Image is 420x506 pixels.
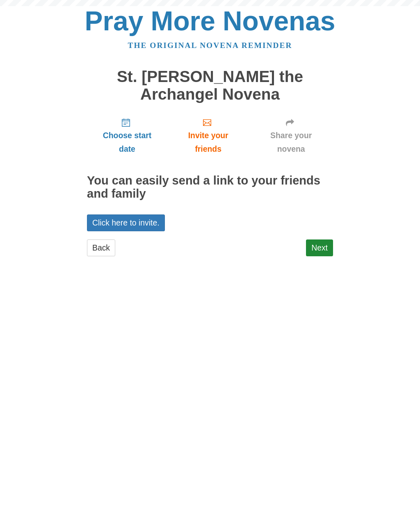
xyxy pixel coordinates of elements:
a: Invite your friends [167,111,249,160]
h2: You can easily send a link to your friends and family [87,174,333,201]
span: Choose start date [95,129,159,156]
span: Invite your friends [176,129,241,156]
span: Share your novena [257,129,325,156]
a: Next [306,239,333,256]
a: Choose start date [87,111,167,160]
a: The original novena reminder [128,41,292,50]
a: Pray More Novenas [85,6,336,36]
a: Share your novena [249,111,333,160]
h1: St. [PERSON_NAME] the Archangel Novena [87,68,333,103]
a: Back [87,239,115,256]
a: Click here to invite. [87,214,165,231]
